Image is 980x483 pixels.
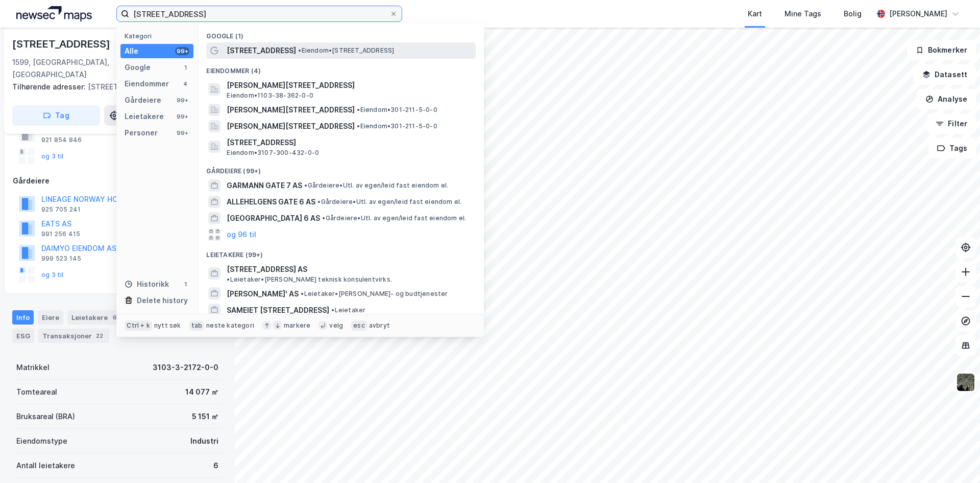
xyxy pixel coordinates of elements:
[41,255,81,263] div: 999 523 145
[227,275,392,284] span: Leietaker • [PERSON_NAME] teknisk konsulentvirks.
[227,136,472,149] span: [STREET_ADDRESS]
[227,288,299,300] span: [PERSON_NAME]' AS
[175,47,189,55] div: 99+
[41,205,81,214] div: 925 705 241
[928,138,976,158] button: Tags
[12,82,88,91] span: Tilhørende adresser:
[198,24,484,42] div: Google (1)
[110,312,120,323] div: 6
[125,320,152,331] div: Ctrl + k
[329,321,343,330] div: velg
[844,8,862,20] div: Bolig
[16,6,92,21] img: logo.a4113a55bc3d86da70a041830d287a7e.svg
[125,45,138,57] div: Alle
[41,230,80,238] div: 991 256 415
[16,459,75,472] div: Antall leietakere
[357,106,437,114] span: Eiendom • 301-211-5-0-0
[154,321,181,330] div: nytt søk
[181,80,189,88] div: 4
[298,47,301,54] span: •
[12,105,100,126] button: Tag
[357,122,437,130] span: Eiendom • 301-211-5-0-0
[301,290,304,297] span: •
[956,373,975,392] img: 9k=
[129,6,389,21] input: Søk på adresse, matrikkel, gårdeiere, leietakere eller personer
[907,40,976,60] button: Bokmerker
[227,79,472,91] span: [PERSON_NAME][STREET_ADDRESS]
[317,198,321,205] span: •
[357,106,360,113] span: •
[125,78,169,90] div: Eiendommer
[181,63,189,72] div: 1
[67,310,124,325] div: Leietakere
[227,44,296,57] span: [STREET_ADDRESS]
[125,94,161,106] div: Gårdeiere
[914,64,976,85] button: Datasett
[227,120,355,132] span: [PERSON_NAME][STREET_ADDRESS]
[917,89,976,109] button: Analyse
[192,410,218,423] div: 5 151 ㎡
[317,198,461,206] span: Gårdeiere • Utl. av egen/leid fast eiendom el.
[785,8,821,20] div: Mine Tags
[185,386,218,398] div: 14 077 ㎡
[213,459,218,472] div: 6
[304,181,307,189] span: •
[16,386,57,398] div: Tomteareal
[331,306,365,314] span: Leietaker
[227,149,319,157] span: Eiendom • 3107-300-432-0-0
[301,290,448,298] span: Leietaker • [PERSON_NAME]- og budtjenester
[12,329,34,343] div: ESG
[12,81,214,93] div: [STREET_ADDRESS]
[227,275,230,283] span: •
[198,159,484,177] div: Gårdeiere (99+)
[198,59,484,77] div: Eiendommer (4)
[357,122,360,130] span: •
[227,91,313,100] span: Eiendom • 1103-38-362-0-0
[927,113,976,134] button: Filter
[227,228,256,241] button: og 96 til
[12,310,34,325] div: Info
[125,278,169,290] div: Historikk
[322,214,325,222] span: •
[331,306,334,314] span: •
[190,435,218,447] div: Industri
[12,36,112,52] div: [STREET_ADDRESS]
[322,214,466,222] span: Gårdeiere • Utl. av egen/leid fast eiendom el.
[16,361,50,374] div: Matrikkel
[227,196,315,208] span: ALLEHELGENS GATE 6 AS
[41,136,82,144] div: 921 854 846
[175,96,189,104] div: 99+
[748,8,762,20] div: Kart
[125,110,164,123] div: Leietakere
[227,104,355,116] span: [PERSON_NAME][STREET_ADDRESS]
[304,181,448,190] span: Gårdeiere • Utl. av egen/leid fast eiendom el.
[351,320,367,331] div: esc
[175,112,189,121] div: 99+
[12,56,177,81] div: 1599, [GEOGRAPHIC_DATA], [GEOGRAPHIC_DATA]
[369,321,390,330] div: avbryt
[227,304,329,316] span: SAMEIET [STREET_ADDRESS]
[13,175,222,187] div: Gårdeiere
[125,61,151,74] div: Google
[206,321,254,330] div: neste kategori
[137,294,188,307] div: Delete history
[16,410,75,423] div: Bruksareal (BRA)
[929,434,980,483] iframe: Chat Widget
[38,329,109,343] div: Transaksjoner
[153,361,218,374] div: 3103-3-2172-0-0
[227,179,302,192] span: GARMANN GATE 7 AS
[16,435,67,447] div: Eiendomstype
[198,243,484,261] div: Leietakere (99+)
[125,127,158,139] div: Personer
[181,280,189,288] div: 1
[227,263,307,275] span: [STREET_ADDRESS] AS
[889,8,947,20] div: [PERSON_NAME]
[94,331,105,341] div: 22
[38,310,63,325] div: Eiere
[227,212,320,224] span: [GEOGRAPHIC_DATA] 6 AS
[189,320,205,331] div: tab
[284,321,310,330] div: markere
[298,47,394,55] span: Eiendom • [STREET_ADDRESS]
[125,32,193,40] div: Kategori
